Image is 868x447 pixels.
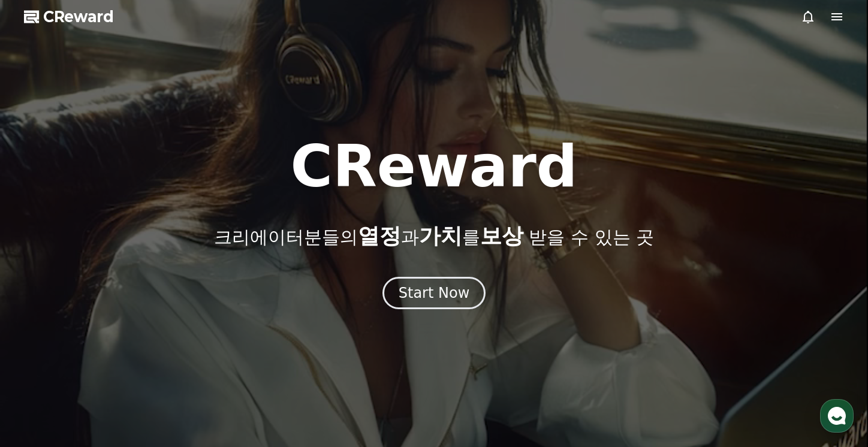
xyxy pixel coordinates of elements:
[290,138,577,195] h1: CReward
[43,7,114,26] span: CReward
[24,7,114,26] a: CReward
[214,224,654,248] p: 크리에이터분들의 과 를 받을 수 있는 곳
[382,277,486,309] button: Start Now
[480,223,523,248] span: 보상
[419,223,462,248] span: 가치
[399,283,470,303] div: Start Now
[382,289,486,300] a: Start Now
[358,223,401,248] span: 열정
